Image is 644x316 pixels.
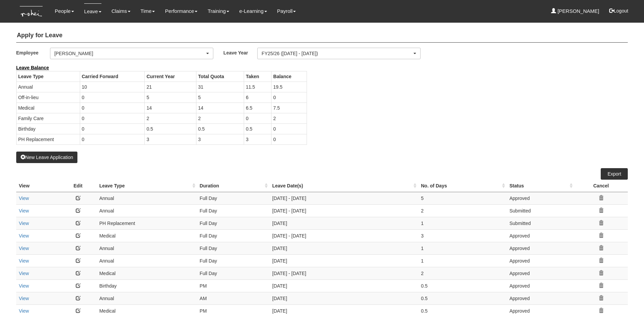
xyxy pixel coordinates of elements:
td: [DATE] - [DATE] [269,229,418,242]
a: Performance [165,3,197,19]
td: Full Day [197,229,270,242]
a: View [19,196,29,201]
td: Approved [507,267,574,279]
button: FY25/26 ([DATE] - [DATE]) [257,48,421,59]
td: 3 [244,134,271,144]
td: Full Day [197,254,270,267]
h4: Apply for Leave [16,29,628,43]
button: [PERSON_NAME] [50,48,213,59]
th: Duration : activate to sort column ascending [197,180,270,192]
td: PH Replacement [16,134,80,144]
a: e-Learning [239,3,267,19]
th: Taken [244,71,271,82]
a: Training [208,3,229,19]
td: [DATE] [269,292,418,304]
td: 3 [145,134,196,144]
td: 31 [196,82,244,92]
td: 3 [418,229,507,242]
td: 2 [418,267,507,279]
td: 1 [418,217,507,229]
td: Annual [97,192,197,204]
td: 1 [418,242,507,254]
td: Full Day [197,217,270,229]
td: Annual [97,204,197,217]
td: 0 [80,134,145,144]
div: [PERSON_NAME] [54,50,205,57]
td: [DATE] - [DATE] [269,204,418,217]
td: [DATE] - [DATE] [269,192,418,204]
label: Leave Year [223,48,257,58]
td: PM [197,279,270,292]
th: No. of Days : activate to sort column ascending [418,180,507,192]
td: [DATE] [269,279,418,292]
td: [DATE] [269,217,418,229]
th: Leave Date(s) : activate to sort column ascending [269,180,418,192]
a: View [19,246,29,251]
a: People [55,3,74,19]
a: View [19,208,29,213]
td: [DATE] [269,254,418,267]
td: 6.5 [244,103,271,113]
a: View [19,271,29,276]
td: 2 [196,113,244,123]
td: 0 [244,113,271,123]
th: View [16,180,59,192]
td: 21 [145,82,196,92]
td: 0 [271,134,307,144]
td: Full Day [197,204,270,217]
td: AM [197,292,270,304]
td: Approved [507,254,574,267]
td: Annual [97,254,197,267]
td: 0 [80,103,145,113]
label: Employee [16,48,50,58]
td: Approved [507,192,574,204]
td: Annual [97,292,197,304]
td: 2 [145,113,196,123]
td: Medical [97,229,197,242]
td: Annual [97,242,197,254]
td: Annual [16,82,80,92]
a: [PERSON_NAME] [551,3,599,19]
a: View [19,258,29,264]
th: Balance [271,71,307,82]
td: 0.5 [244,123,271,134]
td: 0 [80,113,145,123]
td: 5 [145,92,196,103]
td: 0.5 [418,279,507,292]
td: Approved [507,229,574,242]
b: Leave Balance [16,65,49,70]
th: Total Quota [196,71,244,82]
td: 19.5 [271,82,307,92]
td: Approved [507,279,574,292]
td: 14 [145,103,196,113]
a: View [19,221,29,226]
td: 6 [244,92,271,103]
td: 0 [271,92,307,103]
td: 3 [196,134,244,144]
a: Export [601,168,628,180]
td: Approved [507,242,574,254]
td: Family Care [16,113,80,123]
td: 11.5 [244,82,271,92]
a: View [19,283,29,289]
td: Medical [97,267,197,279]
th: Carried Forward [80,71,145,82]
a: Leave [84,3,101,19]
td: 5 [196,92,244,103]
button: New Leave Application [16,152,78,163]
td: 0 [80,123,145,134]
td: Submitted [507,217,574,229]
a: Payroll [277,3,296,19]
td: 7.5 [271,103,307,113]
td: Birthday [16,123,80,134]
td: PH Replacement [97,217,197,229]
td: [DATE] [269,242,418,254]
td: Birthday [97,279,197,292]
td: [DATE] - [DATE] [269,267,418,279]
td: Approved [507,292,574,304]
a: View [19,233,29,239]
th: Leave Type : activate to sort column ascending [97,180,197,192]
button: Logout [604,3,633,19]
a: Time [141,3,155,19]
td: Medical [16,103,80,113]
